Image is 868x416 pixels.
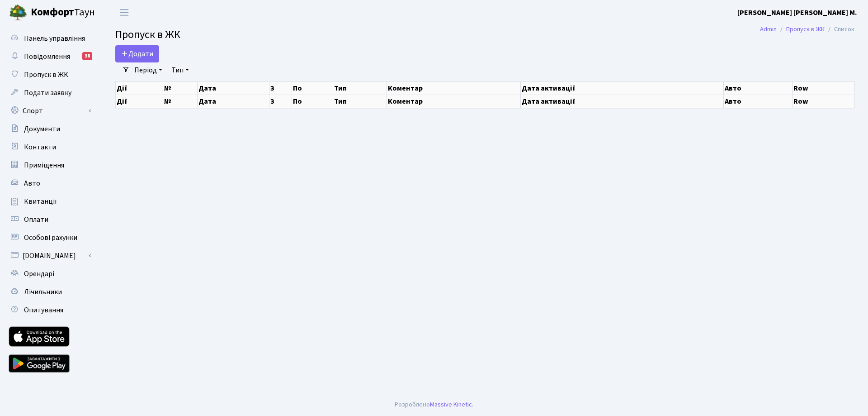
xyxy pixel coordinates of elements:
th: Дата активації [521,95,723,108]
a: Опитування [5,301,95,319]
span: Документи [24,124,60,134]
a: [PERSON_NAME] [PERSON_NAME] М. [737,7,857,18]
th: Авто [723,95,792,108]
th: Коментар [387,81,521,95]
a: Подати заявку [5,84,95,102]
span: Оплати [24,215,48,225]
a: Massive Kinetic [430,400,472,409]
button: Переключити навігацію [113,5,136,20]
img: logo.png [9,4,27,22]
a: Додати [115,45,159,62]
span: Приміщення [24,160,64,170]
span: Лічильники [24,287,62,297]
th: № [163,95,197,108]
th: Авто [723,81,792,95]
span: Особові рахунки [24,233,77,243]
a: Admin [760,24,777,34]
a: [DOMAIN_NAME] [5,247,95,265]
th: З [269,81,292,95]
span: Орендарі [24,269,54,279]
th: По [292,95,333,108]
a: Пропуск в ЖК [5,66,95,84]
a: Пропуск в ЖК [786,24,825,34]
th: Дата активації [521,81,723,95]
th: Дії [116,81,163,95]
span: Таун [31,5,95,20]
th: Дата [197,95,269,108]
span: Квитанції [24,196,57,206]
span: Подати заявку [24,88,71,98]
div: 38 [82,52,92,60]
a: Авто [5,174,95,192]
a: Приміщення [5,156,95,174]
a: Панель управління [5,29,95,48]
th: Row [792,81,854,95]
a: Оплати [5,210,95,229]
span: Авто [24,178,40,188]
li: Список [825,24,854,34]
th: Тип [333,95,387,108]
span: Додати [121,49,153,59]
span: Пропуск в ЖК [115,27,180,43]
th: З [269,95,292,108]
a: Документи [5,120,95,138]
span: Опитування [24,305,63,315]
span: Контакти [24,142,56,152]
b: [PERSON_NAME] [PERSON_NAME] М. [737,8,857,18]
th: Дії [116,95,163,108]
b: Комфорт [31,5,74,19]
a: Контакти [5,138,95,156]
a: Лічильники [5,283,95,301]
a: Тип [168,62,193,78]
a: Спорт [5,102,95,120]
th: Row [792,95,854,108]
th: По [292,81,333,95]
th: Тип [333,81,387,95]
a: Орендарі [5,265,95,283]
th: Коментар [387,95,521,108]
span: Пропуск в ЖК [24,70,68,80]
span: Панель управління [24,33,85,43]
a: Квитанції [5,192,95,210]
th: № [163,81,197,95]
a: Особові рахунки [5,229,95,247]
nav: breadcrumb [746,20,868,39]
a: Період [131,62,166,78]
div: Розроблено . [395,400,473,410]
span: Повідомлення [24,52,70,62]
a: Повідомлення38 [5,48,95,66]
th: Дата [197,81,269,95]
